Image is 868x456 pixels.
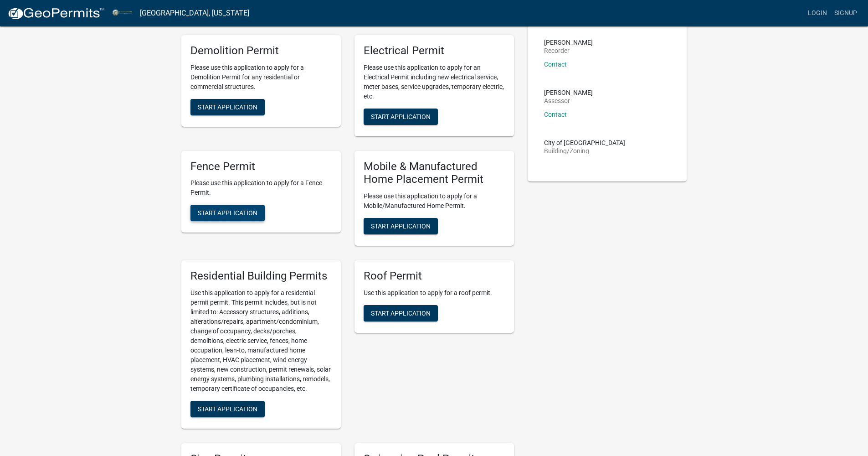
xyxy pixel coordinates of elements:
p: Assessor [544,98,593,104]
button: Start Application [364,305,438,321]
h5: Roof Permit [364,269,505,283]
a: Login [804,5,831,22]
span: Start Application [371,113,431,120]
h5: Demolition Permit [190,44,332,57]
a: Contact [544,111,567,118]
a: Signup [831,5,861,22]
h5: Fence Permit [190,160,332,173]
span: Start Application [371,309,431,316]
h5: Electrical Permit [364,44,505,57]
span: Start Application [198,209,257,217]
p: Please use this application to apply for an Electrical Permit including new electrical service, m... [364,63,505,101]
span: Start Application [198,103,257,110]
p: [PERSON_NAME] [544,89,593,96]
button: Start Application [364,109,438,125]
button: Start Application [364,218,438,234]
p: Please use this application to apply for a Demolition Permit for any residential or commercial st... [190,63,332,92]
button: Start Application [190,99,265,115]
p: Use this application to apply for a roof permit. [364,288,505,298]
button: Start Application [190,205,265,221]
p: Recorder [544,47,593,54]
p: Building/Zoning [544,148,625,154]
button: Start Application [190,401,265,417]
p: City of [GEOGRAPHIC_DATA] [544,140,625,146]
a: [GEOGRAPHIC_DATA], [US_STATE] [140,5,249,21]
h5: Mobile & Manufactured Home Placement Permit [364,160,505,187]
p: [PERSON_NAME] [544,39,593,46]
span: Start Application [371,223,431,230]
h5: Residential Building Permits [190,269,332,283]
p: Please use this application to apply for a Fence Permit. [190,178,332,197]
p: Use this application to apply for a residential permit permit. This permit includes, but is not l... [190,288,332,394]
a: Contact [544,61,567,68]
p: Please use this application to apply for a Mobile/Manufactured Home Permit. [364,192,505,211]
span: Start Application [198,405,257,412]
img: Miami County, Indiana [112,7,133,19]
